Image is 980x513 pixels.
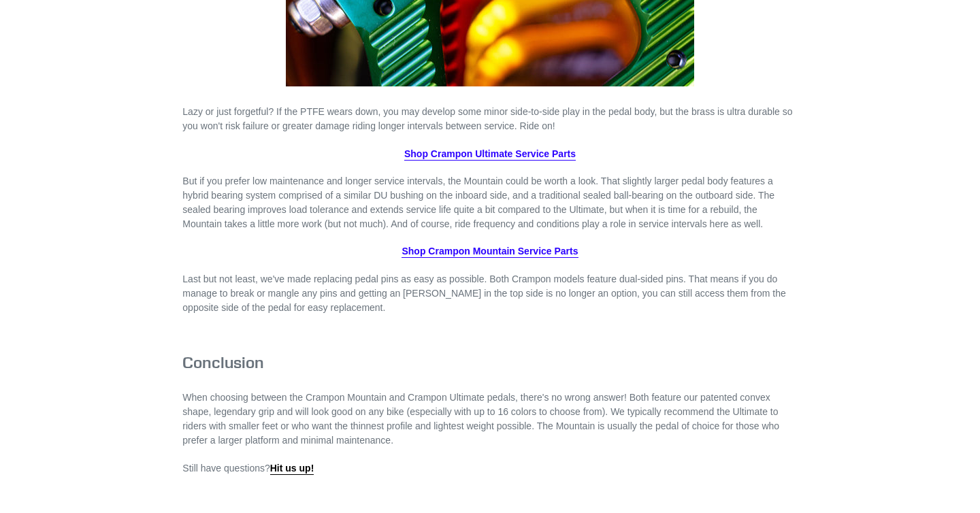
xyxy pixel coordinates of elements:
a: Shop Crampon Mountain Service Parts [402,246,578,258]
a: Shop Crampon Ultimate Service Parts [404,148,576,161]
span: Shop Crampon Ultimate Service Parts [404,148,576,159]
p: Still have questions? [182,461,797,476]
p: Lazy or just forgetful? If the PTFE wears down, you may develop some minor side-to-side play in t... [182,90,797,133]
span: Shop Crampon Mountain Service Parts [402,246,578,256]
p: When choosing between the Crampon Mountain and Crampon Ultimate pedals, there's no wrong answer! ... [182,391,797,448]
h3: Conclusion [182,352,797,372]
p: Last but not least, we've made replacing pedal pins as easy as possible. Both Crampon models feat... [182,272,797,315]
p: But if you prefer low maintenance and longer service intervals, the Mountain could be worth a loo... [182,174,797,231]
a: Hit us up! [270,463,314,475]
